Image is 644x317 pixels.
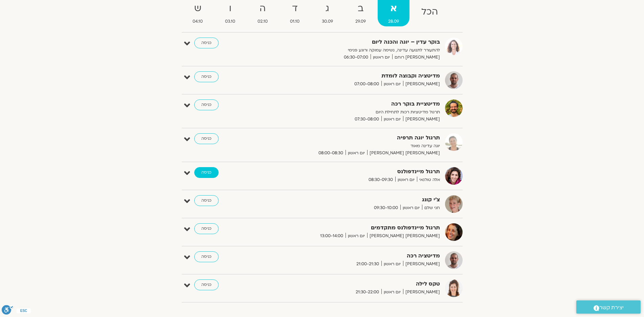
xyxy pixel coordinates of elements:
strong: בוקר עדין – יוגה והכנה ליום [274,38,440,47]
p: תרגול מדיטציות רכות לתחילת היום [274,109,440,116]
span: [PERSON_NAME] [403,116,440,123]
span: 21:30-22:00 [353,289,381,296]
strong: תרגול מיינדפולנס [274,167,440,176]
span: יצירת קשר [599,303,624,312]
strong: ג [311,1,343,16]
a: כניסה [194,133,219,144]
strong: מדיטציה וקבוצה לומדת [274,71,440,81]
strong: צ'י קונג [274,195,440,204]
span: 02.10 [247,18,278,25]
span: יום ראשון [395,176,417,183]
strong: מדיטציית בוקר רכה [274,99,440,109]
a: יצירת קשר [576,300,641,314]
span: יום ראשון [381,289,403,296]
strong: תרגול מיינדפולנס מתקדמים [274,223,440,232]
span: 07:30-08:00 [352,116,381,123]
span: יום ראשון [381,116,403,123]
a: כניסה [194,279,219,290]
a: כניסה [194,99,219,110]
span: יום ראשון [400,204,422,211]
strong: ד [280,1,310,16]
span: 08:30-09:30 [366,176,395,183]
span: [PERSON_NAME] [403,261,440,268]
span: יום ראשון [346,150,367,157]
span: יום ראשון [346,232,367,240]
span: 01.10 [280,18,310,25]
span: חני שלם [422,204,440,211]
strong: הכל [411,4,448,20]
span: 13:00-14:00 [318,232,346,240]
span: 09:30-10:00 [372,204,400,211]
strong: ו [215,1,246,16]
a: כניסה [194,195,219,206]
a: כניסה [194,38,219,48]
span: 06:30-07:00 [341,54,371,61]
span: 07:00-08:00 [352,81,381,88]
span: 30.09 [311,18,343,25]
span: יום ראשון [381,261,403,268]
span: יום ראשון [371,54,392,61]
a: כניסה [194,167,219,178]
strong: ש [182,1,214,16]
span: [PERSON_NAME] רוחם [392,54,440,61]
p: יוגה עדינה מאוד [274,142,440,150]
span: 28.09 [378,18,409,25]
span: [PERSON_NAME] [403,81,440,88]
strong: א [378,1,409,16]
span: 03.10 [215,18,246,25]
strong: מדיטציה רכה [274,251,440,261]
strong: טקס לילה [274,279,440,289]
span: [PERSON_NAME] [PERSON_NAME] [367,150,440,157]
span: יום ראשון [381,81,403,88]
strong: תרגול יוגה תרפיה [274,133,440,142]
span: 21:00-21:30 [354,261,381,268]
span: אלה טולנאי [417,176,440,183]
p: להתעורר לתנועה עדינה, נשימה עמוקה ורוגע פנימי [274,47,440,54]
a: כניסה [194,251,219,262]
a: כניסה [194,223,219,234]
strong: ב [345,1,376,16]
strong: ה [247,1,278,16]
span: 29.09 [345,18,376,25]
a: כניסה [194,71,219,82]
span: [PERSON_NAME] [403,289,440,296]
span: 04.10 [182,18,214,25]
span: 08:00-08:30 [316,150,346,157]
span: [PERSON_NAME] [PERSON_NAME] [367,232,440,240]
